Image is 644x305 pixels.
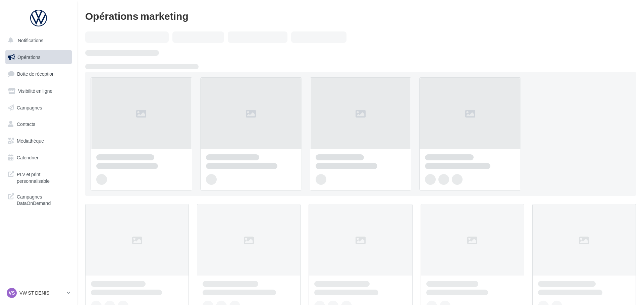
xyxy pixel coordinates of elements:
a: PLV et print personnalisable [4,167,73,187]
a: Calendrier [4,151,73,165]
a: VS VW ST DENIS [5,287,72,299]
span: Notifications [18,37,43,43]
span: Opérations [17,54,40,60]
span: Visibilité en ligne [18,88,52,94]
span: Campagnes DataOnDemand [17,192,69,207]
span: Médiathèque [17,138,44,144]
button: Notifications [4,33,70,48]
p: VW ST DENIS [19,290,64,296]
span: VS [9,290,15,296]
div: Opérations marketing [85,11,636,21]
span: Contacts [17,121,35,127]
a: Opérations [4,50,73,64]
a: Campagnes [4,101,73,115]
a: Médiathèque [4,134,73,148]
span: Boîte de réception [17,71,55,77]
span: PLV et print personnalisable [17,170,69,184]
span: Calendrier [17,155,39,160]
a: Boîte de réception [4,67,73,81]
span: Campagnes [17,104,42,110]
a: Contacts [4,117,73,131]
a: Visibilité en ligne [4,84,73,98]
a: Campagnes DataOnDemand [4,189,73,209]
